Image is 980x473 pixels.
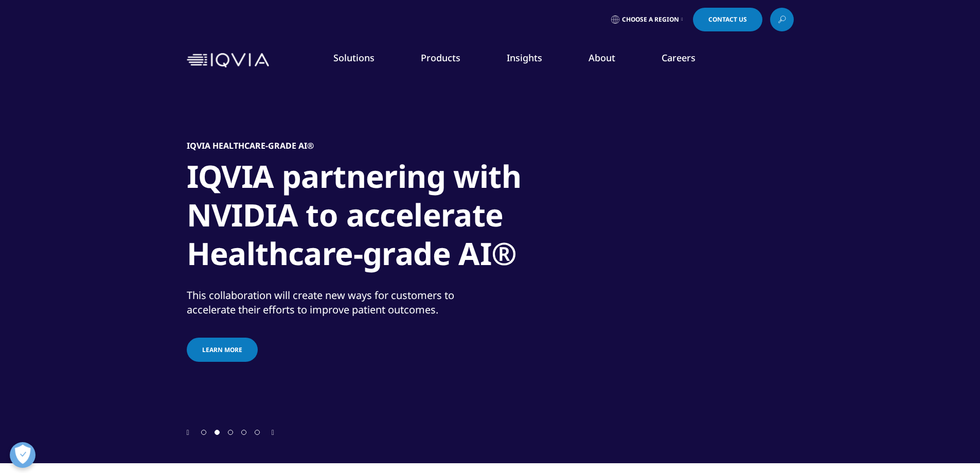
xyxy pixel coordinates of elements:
h5: IQVIA Healthcare-grade AI® [187,141,314,151]
img: IQVIA Healthcare Information Technology and Pharma Clinical Research Company [187,53,269,68]
div: Next slide [272,427,274,437]
span: Go to slide 3 [228,430,233,435]
span: Go to slide 5 [255,430,260,435]
nav: Primary [273,36,794,84]
span: Choose a Region [622,15,679,24]
a: Learn more [187,338,258,362]
h1: IQVIA partnering with NVIDIA to accelerate Healthcare-grade AI® [187,157,573,279]
div: This collaboration will create new ways for customers to accelerate their efforts to improve pati... [187,288,488,317]
span: Go to slide 2 [215,430,220,435]
a: About [589,51,615,64]
span: Go to slide 1 [201,430,206,435]
a: Contact Us [693,8,762,31]
a: Solutions [333,51,375,64]
a: Careers [662,51,696,64]
span: Learn more [202,345,242,354]
span: Contact Us [708,16,747,23]
span: Go to slide 4 [241,430,246,435]
button: 개방형 기본 설정 [10,442,35,468]
div: 2 / 5 [187,77,794,427]
div: Previous slide [187,427,189,437]
a: Insights [507,51,542,64]
a: Products [421,51,460,64]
